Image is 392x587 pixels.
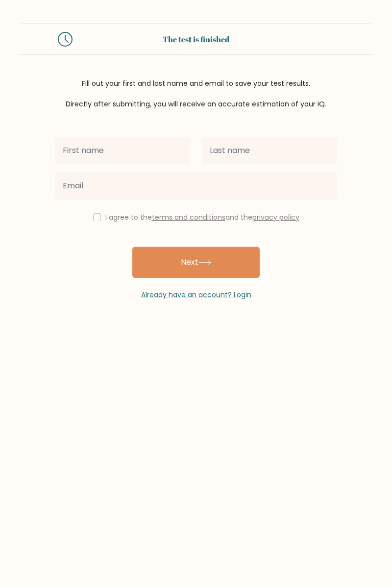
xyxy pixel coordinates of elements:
div: The test is finished [84,33,308,45]
a: Already have an account? Login [141,290,251,300]
label: I agree to the and the [105,212,299,222]
a: terms and conditions [152,212,225,222]
input: First name [55,137,190,164]
input: Last name [202,137,337,164]
a: privacy policy [252,212,299,222]
button: Next [132,247,260,278]
div: Fill out your first and last name and email to save your test results. Directly after submitting,... [20,78,372,109]
input: Email [55,172,337,200]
